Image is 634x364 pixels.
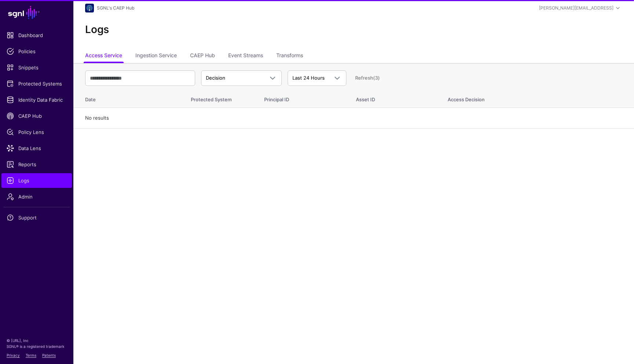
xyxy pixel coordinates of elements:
a: Policies [1,44,72,59]
a: Ingestion Service [135,49,177,63]
a: SGNL's CAEP Hub [97,5,134,11]
p: SGNL® is a registered trademark [7,343,67,349]
span: Admin [7,193,67,200]
span: Last 24 Hours [292,75,325,81]
span: Policy Lens [7,128,67,136]
th: Protected System [183,89,257,108]
a: Refresh (3) [355,75,380,81]
td: No results [73,108,634,129]
img: svg+xml;base64,PHN2ZyB3aWR0aD0iNjQiIGhlaWdodD0iNjQiIHZpZXdCb3g9IjAgMCA2NCA2NCIgZmlsbD0ibm9uZSIgeG... [85,4,94,12]
th: Access Decision [440,89,634,108]
span: Support [7,214,67,221]
span: Snippets [7,64,67,71]
a: Patents [42,353,56,357]
a: Access Service [85,49,122,63]
a: Reports [1,157,72,172]
a: CAEP Hub [1,109,72,123]
a: Data Lens [1,141,72,156]
a: Dashboard [1,28,72,43]
a: SGNL [4,4,69,21]
th: Date [73,89,183,108]
a: Policy Lens [1,125,72,139]
a: Identity Data Fabric [1,92,72,107]
a: Snippets [1,60,72,75]
a: Logs [1,173,72,188]
a: Privacy [7,353,20,357]
span: Logs [7,177,67,184]
span: Reports [7,161,67,168]
span: Protected Systems [7,80,67,87]
p: © [URL], Inc [7,338,67,343]
th: Asset ID [349,89,440,108]
span: Data Lens [7,145,67,152]
span: Identity Data Fabric [7,96,67,103]
a: Terms [26,353,36,357]
a: Transforms [276,49,303,63]
a: Event Streams [228,49,263,63]
h2: Logs [85,23,622,36]
span: Policies [7,48,67,55]
a: CAEP Hub [190,49,215,63]
th: Principal ID [257,89,349,108]
span: Dashboard [7,32,67,39]
a: Protected Systems [1,76,72,91]
div: [PERSON_NAME][EMAIL_ADDRESS] [539,5,613,11]
span: Decision [206,75,225,81]
a: Admin [1,189,72,204]
span: CAEP Hub [7,112,67,120]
